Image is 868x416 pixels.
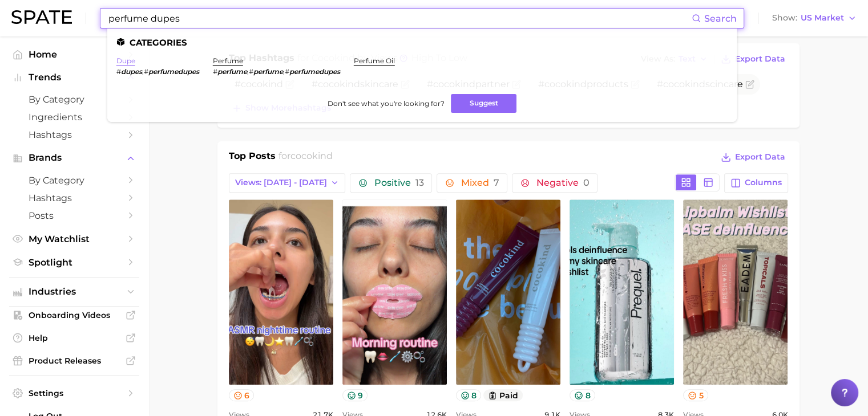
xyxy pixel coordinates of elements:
[29,72,120,83] span: Trends
[724,173,788,193] button: Columns
[107,9,692,28] input: Search here for a brand, industry, or ingredient
[148,67,199,76] em: perfumedupes
[213,56,243,65] a: perfume
[451,94,516,113] button: Suggest
[290,150,333,161] span: cocokind
[29,388,120,398] span: Settings
[29,112,120,123] span: Ingredients
[289,67,340,76] em: perfumedupes
[29,287,120,297] span: Industries
[570,389,595,401] button: 8
[9,69,139,86] button: Trends
[144,67,148,76] span: #
[461,178,499,187] span: Mixed
[29,356,120,366] span: Product Releases
[249,67,253,76] span: #
[735,54,785,64] span: Export Data
[745,178,782,187] span: Columns
[116,67,199,76] div: ,
[29,153,120,163] span: Brands
[213,67,217,76] span: #
[456,389,482,401] button: 8
[718,51,788,67] button: Export Data
[29,175,120,186] span: by Category
[483,389,523,401] button: paid
[342,389,368,401] button: 9
[29,193,120,203] span: Hashtags
[11,10,72,24] img: SPATE
[9,91,139,108] a: by Category
[374,178,423,187] span: Positive
[772,15,797,21] span: Show
[354,56,395,65] a: perfume oil
[536,178,589,187] span: Negative
[9,207,139,225] a: Posts
[415,177,423,188] span: 13
[9,46,139,63] a: Home
[213,67,340,76] div: , ,
[9,385,139,402] a: Settings
[801,15,844,21] span: US Market
[29,257,120,268] span: Spotlight
[29,310,120,320] span: Onboarding Videos
[217,67,247,76] em: perfume
[116,67,121,76] span: #
[253,67,283,76] em: perfume
[583,177,589,188] span: 0
[769,11,859,26] button: ShowUS Market
[235,178,327,187] span: Views: [DATE] - [DATE]
[229,149,276,166] h1: Top Posts
[704,13,737,24] span: Search
[9,329,139,346] a: Help
[9,307,139,324] a: Onboarding Videos
[683,389,708,401] button: 5
[29,49,120,60] span: Home
[29,234,120,244] span: My Watchlist
[278,149,333,166] h2: for
[9,283,139,300] button: Industries
[735,152,785,162] span: Export Data
[229,389,255,401] button: 6
[493,177,499,188] span: 7
[285,67,289,76] span: #
[229,173,346,193] button: Views: [DATE] - [DATE]
[327,99,444,108] span: Don't see what you're looking for?
[9,126,139,144] a: Hashtags
[116,56,135,65] a: dupe
[745,80,754,89] button: Flag as miscategorized or irrelevant
[9,352,139,369] a: Product Releases
[29,210,120,221] span: Posts
[9,172,139,189] a: by Category
[29,129,120,140] span: Hashtags
[9,189,139,207] a: Hashtags
[9,230,139,248] a: My Watchlist
[9,149,139,166] button: Brands
[9,108,139,126] a: Ingredients
[116,38,728,47] li: Categories
[121,67,142,76] em: dupes
[718,149,788,165] button: Export Data
[29,333,120,343] span: Help
[9,254,139,271] a: Spotlight
[29,94,120,105] span: by Category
